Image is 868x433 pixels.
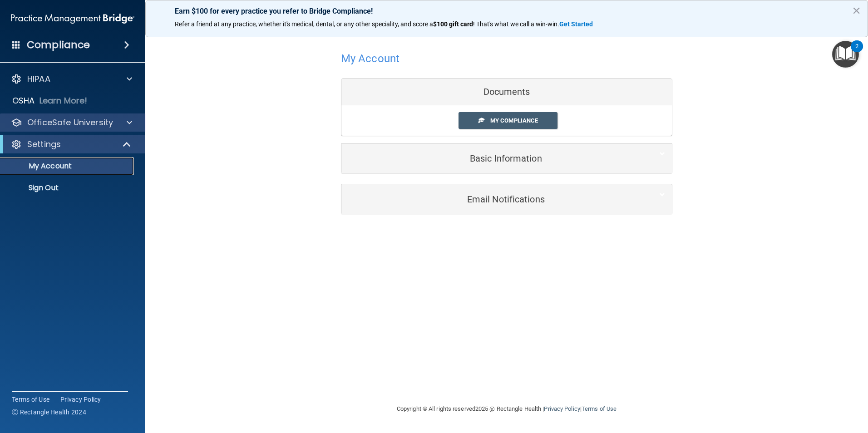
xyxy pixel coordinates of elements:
a: Privacy Policy [60,395,101,404]
p: Settings [27,139,61,150]
p: OSHA [12,95,35,106]
span: My Compliance [490,117,538,124]
a: Get Started [559,20,594,28]
p: My Account [6,162,130,171]
strong: $100 gift card [433,20,473,28]
a: Email Notifications [348,189,665,209]
a: Terms of Use [12,395,49,404]
h4: Compliance [27,39,90,51]
p: Earn $100 for every practice you refer to Bridge Compliance! [175,7,838,15]
div: 2 [855,46,858,58]
button: Open Resource Center, 2 new notifications [832,41,859,68]
p: Sign Out [6,183,130,192]
a: Settings [11,139,132,150]
p: Learn More! [39,95,88,106]
p: OfficeSafe University [27,117,113,128]
h5: Email Notifications [348,194,637,204]
a: HIPAA [11,74,132,84]
a: Privacy Policy [544,405,580,412]
a: Terms of Use [582,405,616,412]
span: ! That's what we call a win-win. [473,20,559,28]
span: Refer a friend at any practice, whether it's medical, dental, or any other speciality, and score a [175,20,433,28]
div: Documents [341,79,672,105]
h4: My Account [341,53,399,64]
button: Close [852,3,861,18]
a: Basic Information [348,148,665,168]
strong: Get Started [559,20,593,28]
p: HIPAA [27,74,50,84]
span: Ⓒ Rectangle Health 2024 [12,408,86,417]
h5: Basic Information [348,153,637,163]
div: Copyright © All rights reserved 2025 @ Rectangle Health | | [341,394,672,423]
a: OfficeSafe University [11,117,132,128]
img: PMB logo [11,10,134,28]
